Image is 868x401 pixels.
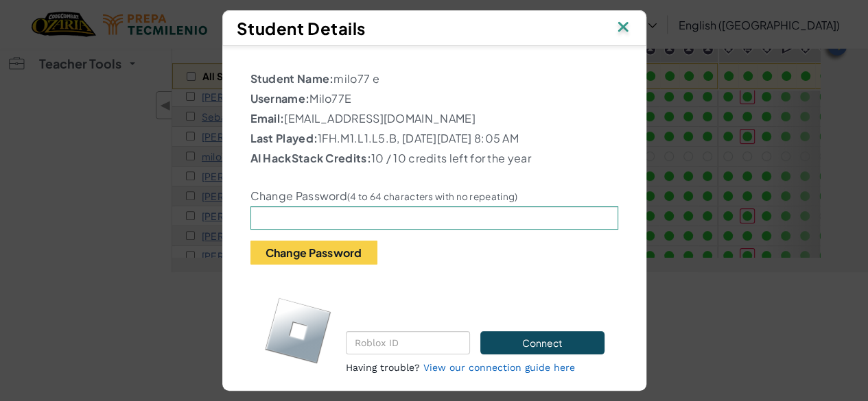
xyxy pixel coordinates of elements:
p: milo77 e [250,71,618,87]
p: [EMAIL_ADDRESS][DOMAIN_NAME] [250,110,618,127]
b: Last Played: [250,131,318,145]
button: Change Password [250,241,377,265]
b: Student Name: [250,71,334,86]
p: 1FH.M1.L1.L5.B, [DATE][DATE] 8:05 AM [250,130,618,147]
p: Milo77E [250,90,618,107]
label: Change Password [250,189,518,203]
img: IconClose.svg [614,18,632,38]
b: Username: [250,91,310,106]
b: Email: [250,111,285,125]
span: Student Details [237,18,366,38]
small: (4 to 64 characters with no repeating) [347,191,517,202]
p: 10 / 10 credits left for the year [250,150,618,167]
b: AI HackStack Credits: [250,151,371,165]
